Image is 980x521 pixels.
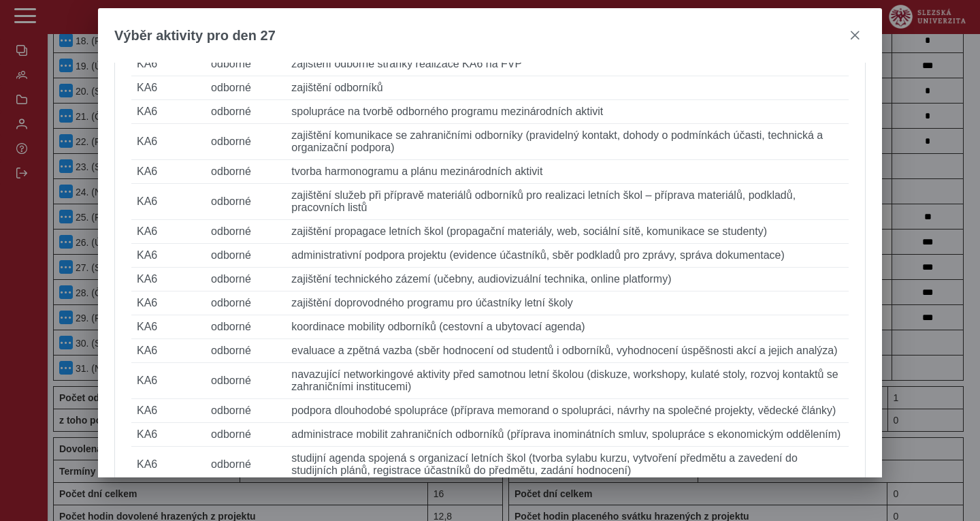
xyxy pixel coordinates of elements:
[286,339,849,363] td: evaluace a zpětná vazba (sběr hodnocení od studentů i odborníků, vyhodnocení úspěšnosti akcí a je...
[131,100,206,124] td: KA6
[286,160,849,184] td: tvorba harmonogramu a plánu mezinárodních aktivit
[206,268,286,291] td: odborné
[206,315,286,339] td: odborné
[206,447,286,483] td: odborné
[206,339,286,363] td: odborné
[131,447,206,483] td: KA6
[286,423,849,447] td: administrace mobilit zahraničních odborníků (příprava inominátních smluv, spolupráce s ekonomický...
[131,244,206,268] td: KA6
[286,100,849,124] td: spolupráce na tvorbě odborného programu mezinárodních aktivit
[131,363,206,399] td: KA6
[206,100,286,124] td: odborné
[286,447,849,483] td: studijní agenda spojená s organizací letních škol (tvorba sylabu kurzu, vytvoření předmětu a zave...
[286,399,849,423] td: podpora dlouhodobé spolupráce (příprava memorand o spolupráci, návrhy na společné projekty, vědec...
[286,363,849,399] td: navazující networkingové aktivity před samotnou letní školou (diskuze, workshopy, kulaté stoly, r...
[131,291,206,315] td: KA6
[131,339,206,363] td: KA6
[131,220,206,244] td: KA6
[131,268,206,291] td: KA6
[131,52,206,76] td: KA6
[286,124,849,160] td: zajištění komunikace se zahraničními odborníky (pravidelný kontakt, dohody o podmínkách účasti, t...
[206,423,286,447] td: odborné
[206,184,286,220] td: odborné
[286,291,849,315] td: zajištění doprovodného programu pro účastníky letní školy
[206,160,286,184] td: odborné
[286,268,849,291] td: zajištění technického zázemí (učebny, audiovizuální technika, online platformy)
[286,76,849,100] td: zajištění odborníků
[131,124,206,160] td: KA6
[206,124,286,160] td: odborné
[844,25,866,46] button: close
[114,28,276,44] span: Výběr aktivity pro den 27
[206,52,286,76] td: odborné
[206,291,286,315] td: odborné
[206,244,286,268] td: odborné
[131,76,206,100] td: KA6
[286,315,849,339] td: koordinace mobility odborníků (cestovní a ubytovací agenda)
[286,244,849,268] td: administrativní podpora projektu (evidence účastníků, sběr podkladů pro zprávy, správa dokumentace)
[206,363,286,399] td: odborné
[131,399,206,423] td: KA6
[286,184,849,220] td: zajištění služeb při přípravě materiálů odborníků pro realizaci letních škol – příprava materiálů...
[131,423,206,447] td: KA6
[206,399,286,423] td: odborné
[206,220,286,244] td: odborné
[131,160,206,184] td: KA6
[286,52,849,76] td: zajištění odborné stránky realizace KA6 na FVP
[131,184,206,220] td: KA6
[286,220,849,244] td: zajištění propagace letních škol (propagační materiály, web, sociální sítě, komunikace se studenty)
[131,315,206,339] td: KA6
[206,76,286,100] td: odborné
